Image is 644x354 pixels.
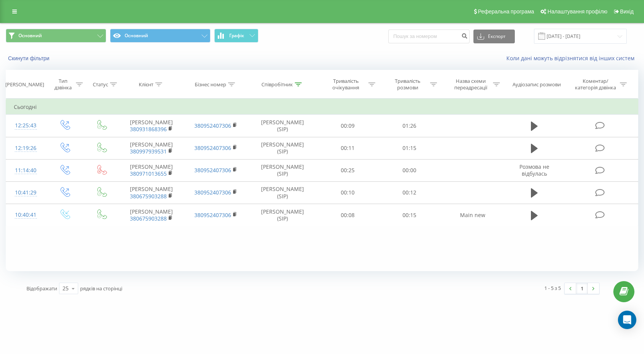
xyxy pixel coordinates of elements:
[379,204,440,226] td: 00:15
[14,207,38,222] div: 10:40:41
[478,8,534,15] span: Реферальна програма
[130,148,167,155] a: 380997939531
[387,78,428,91] div: Тривалість розмови
[388,30,470,43] input: Пошук за номером
[6,29,106,43] button: Основний
[379,159,440,181] td: 00:00
[120,181,184,204] td: [PERSON_NAME]
[544,284,561,292] div: 1 - 5 з 5
[194,166,231,174] a: 380952407306
[195,81,226,88] div: Бізнес номер
[130,125,167,133] a: 380931868396
[317,204,379,226] td: 00:08
[6,55,53,62] button: Скинути фільтри
[506,54,638,62] a: Коли дані можуть відрізнятися вiд інших систем
[120,204,184,226] td: [PERSON_NAME]
[248,137,317,159] td: [PERSON_NAME] (SIP)
[130,215,167,222] a: 380675903288
[194,189,231,196] a: 380952407306
[62,285,69,292] div: 25
[52,78,74,91] div: Тип дзвінка
[120,137,184,159] td: [PERSON_NAME]
[317,115,379,137] td: 00:09
[18,33,42,39] span: Основний
[26,285,57,292] span: Відображати
[130,170,167,177] a: 380971013655
[450,78,491,91] div: Назва схеми переадресації
[248,115,317,137] td: [PERSON_NAME] (SIP)
[80,285,122,292] span: рядків на сторінці
[317,181,379,204] td: 00:10
[261,81,293,88] div: Співробітник
[229,33,244,38] span: Графік
[473,30,515,43] button: Експорт
[93,81,108,88] div: Статус
[194,122,231,129] a: 380952407306
[317,137,379,159] td: 00:11
[576,283,588,294] a: 1
[248,159,317,181] td: [PERSON_NAME] (SIP)
[379,137,440,159] td: 01:15
[130,193,167,200] a: 380675903288
[14,118,38,133] div: 12:25:43
[14,185,38,200] div: 10:41:29
[120,159,184,181] td: [PERSON_NAME]
[139,81,153,88] div: Клієнт
[14,141,38,156] div: 12:19:26
[547,8,607,15] span: Налаштування профілю
[325,78,366,91] div: Тривалість очікування
[440,204,504,226] td: Main new
[120,115,184,137] td: [PERSON_NAME]
[194,211,231,219] a: 380952407306
[5,81,44,88] div: [PERSON_NAME]
[110,29,210,43] button: Основний
[379,115,440,137] td: 01:26
[379,181,440,204] td: 00:12
[620,8,634,15] span: Вихід
[513,81,561,88] div: Аудіозапис розмови
[618,311,636,329] div: Open Intercom Messenger
[573,78,618,91] div: Коментар/категорія дзвінка
[194,144,231,151] a: 380952407306
[248,204,317,226] td: [PERSON_NAME] (SIP)
[248,181,317,204] td: [PERSON_NAME] (SIP)
[317,159,379,181] td: 00:25
[519,163,549,177] span: Розмова не відбулась
[6,99,638,115] td: Сьогодні
[14,163,38,178] div: 11:14:40
[214,29,258,43] button: Графік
